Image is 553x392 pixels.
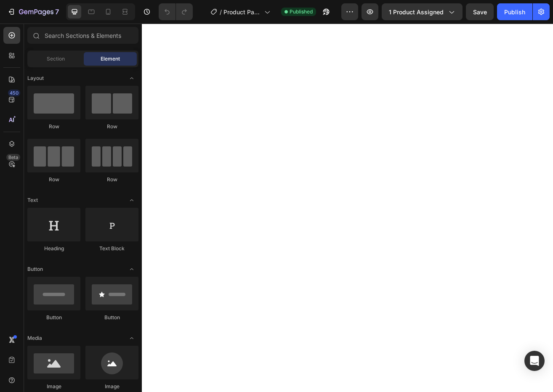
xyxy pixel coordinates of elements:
[27,265,43,273] span: Button
[27,27,138,44] input: Search Sections & Elements
[85,123,138,130] div: Row
[27,123,80,130] div: Row
[27,334,42,342] span: Media
[47,55,65,63] span: Section
[27,314,80,321] div: Button
[101,55,120,63] span: Element
[125,262,138,276] span: Toggle open
[3,3,63,20] button: 7
[473,8,487,16] span: Save
[524,351,545,371] div: Open Intercom Messenger
[497,3,532,20] button: Publish
[382,3,463,20] button: 1 product assigned
[389,8,444,16] span: 1 product assigned
[504,8,525,16] div: Publish
[142,24,553,392] iframe: Design area
[125,331,138,345] span: Toggle open
[466,3,494,20] button: Save
[27,245,80,252] div: Heading
[27,383,80,390] div: Image
[290,8,313,16] span: Published
[220,8,222,16] span: /
[125,193,138,207] span: Toggle open
[85,383,138,390] div: Image
[27,196,38,204] span: Text
[55,7,59,17] p: 7
[159,3,193,20] div: Undo/Redo
[85,245,138,252] div: Text Block
[8,90,20,96] div: 450
[85,314,138,321] div: Button
[6,154,20,161] div: Beta
[27,176,80,183] div: Row
[125,72,138,85] span: Toggle open
[223,8,261,16] span: Product Page - [DATE] 22:30:06
[85,176,138,183] div: Row
[27,74,44,82] span: Layout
